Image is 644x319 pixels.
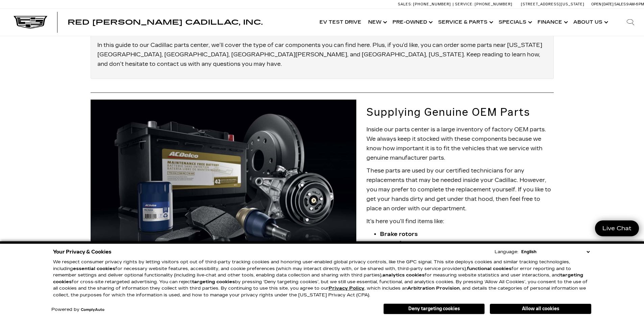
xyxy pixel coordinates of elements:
[495,250,518,254] div: Language:
[495,9,534,36] a: Specials
[382,272,425,278] strong: analytics cookies
[380,240,417,247] strong: Cabin filters
[626,2,644,6] span: 9 AM-6 PM
[68,18,263,26] span: Red [PERSON_NAME] Cadillac, Inc.
[407,286,460,291] strong: Arbitration Provision
[81,308,104,312] a: ComplyAuto
[91,100,357,276] img: Car parts
[53,272,583,285] strong: targeting cookies
[398,2,453,6] a: Sales: [PHONE_NUMBER]
[53,259,591,298] p: We respect consumer privacy rights by letting visitors opt out of third-party tracking cookies an...
[475,2,512,6] span: [PHONE_NUMBER]
[534,9,570,36] a: Finance
[614,2,626,6] span: Sales:
[453,2,514,6] a: Service: [PHONE_NUMBER]
[51,308,104,312] div: Powered by
[366,166,553,213] p: These parts are used by our certified technicians for any replacements that may be needed inside ...
[366,217,553,226] p: It’s here you’ll find items like:
[14,16,47,29] img: Cadillac Dark Logo with Cadillac White Text
[435,9,495,36] a: Service & Parts
[490,304,591,314] button: Allow all cookies
[366,125,553,163] p: Inside our parts center is a large inventory of factory OEM parts. We always keep it stocked with...
[521,2,585,6] a: [STREET_ADDRESS][US_STATE]
[398,2,412,6] span: Sales:
[365,9,389,36] a: New
[53,247,112,257] span: Your Privacy & Cookies
[366,106,553,118] h2: Supplying Genuine OEM Parts
[595,220,639,236] a: Live Chat
[192,279,235,285] strong: targeting cookies
[389,9,435,36] a: Pre-Owned
[591,2,614,6] span: Open [DATE]
[329,286,364,291] u: Privacy Policy
[383,303,485,314] button: Deny targeting cookies
[413,2,451,6] span: [PHONE_NUMBER]
[455,2,474,6] span: Service:
[570,9,610,36] a: About Us
[599,224,635,232] span: Live Chat
[617,9,644,36] div: Search
[380,231,418,237] strong: Brake rotors
[316,9,365,36] a: EV Test Drive
[97,41,547,69] p: In this guide to our Cadillac parts center, we’ll cover the type of car components you can find h...
[73,266,115,271] strong: essential cookies
[68,19,263,26] a: Red [PERSON_NAME] Cadillac, Inc.
[467,266,511,271] strong: functional cookies
[520,248,591,255] select: Language Select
